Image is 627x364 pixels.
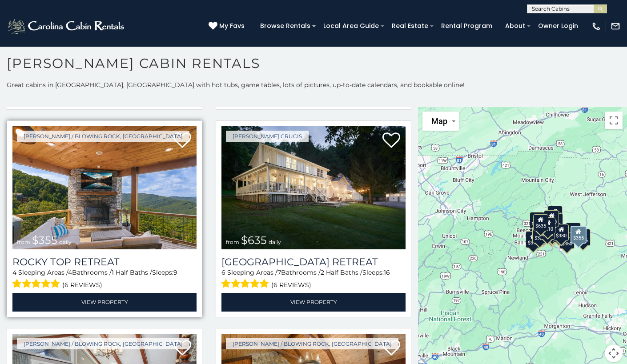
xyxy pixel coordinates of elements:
div: Sleeping Areas / Bathrooms / Sleeps: [12,268,197,291]
span: (6 reviews) [271,279,311,291]
a: [GEOGRAPHIC_DATA] Retreat [221,256,406,268]
a: Real Estate [387,19,433,33]
span: daily [59,239,72,245]
a: Rocky Top Retreat [12,256,197,268]
span: My Favs [219,21,245,31]
div: Sleeping Areas / Bathrooms / Sleeps: [221,268,406,291]
a: About [501,19,530,33]
a: View Property [12,293,197,311]
span: $355 [32,234,57,247]
div: $225 [540,223,555,240]
a: Rental Program [437,19,497,33]
div: $525 [547,206,563,223]
a: [PERSON_NAME] / Blowing Rock, [GEOGRAPHIC_DATA] [17,338,189,349]
span: daily [269,239,281,245]
div: $635 [533,214,548,231]
span: from [226,239,239,245]
span: Map [431,116,447,126]
span: (6 reviews) [62,279,102,291]
span: 4 [12,268,16,276]
span: 9 [173,268,177,276]
button: Toggle fullscreen view [605,112,623,129]
div: $325 [532,226,547,243]
a: View Property [221,293,406,311]
a: Rocky Top Retreat from $355 daily [12,126,197,249]
a: Local Area Guide [319,19,383,33]
span: 2 Half Baths / [321,268,362,276]
div: $355 [571,226,587,244]
span: 16 [384,268,390,276]
a: Add to favorites [382,132,400,150]
a: Valley Farmhouse Retreat from $635 daily [221,126,406,249]
a: Browse Rentals [256,19,315,33]
h3: Valley Farmhouse Retreat [221,256,406,268]
span: $635 [241,234,267,247]
div: $320 [544,210,559,227]
div: $380 [554,224,569,241]
button: Map camera controls [605,344,623,362]
span: 4 [68,268,72,276]
img: Rocky Top Retreat [12,126,197,249]
img: Valley Farmhouse Retreat [221,126,406,249]
div: $305 [530,212,545,229]
div: $375 [526,231,541,248]
a: [PERSON_NAME] / Blowing Rock, [GEOGRAPHIC_DATA] [226,338,398,349]
span: 1 Half Baths / [112,268,152,276]
img: mail-regular-white.png [611,21,620,31]
a: [PERSON_NAME] Crucis [226,131,309,142]
img: phone-regular-white.png [591,21,601,31]
div: $930 [566,223,581,240]
button: Change map style [422,112,459,131]
span: 7 [277,268,281,276]
span: 6 [221,268,225,276]
a: My Favs [209,21,247,31]
a: [PERSON_NAME] / Blowing Rock, [GEOGRAPHIC_DATA] [17,131,189,142]
span: from [17,239,30,245]
a: Owner Login [534,19,583,33]
img: White-1-2.png [7,17,127,35]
